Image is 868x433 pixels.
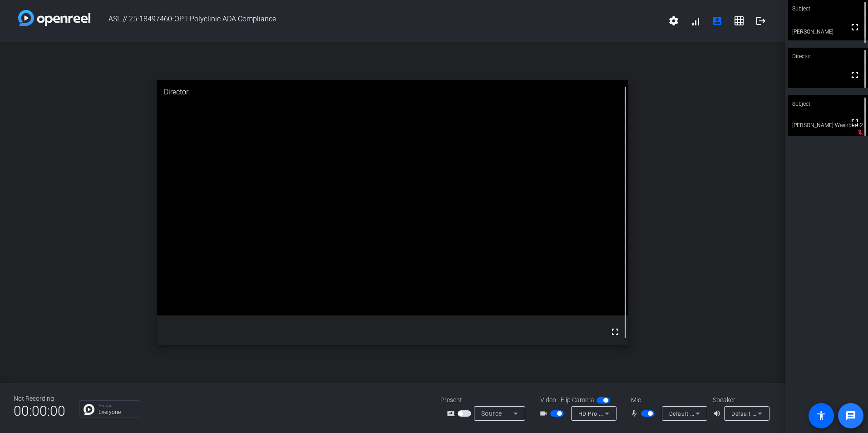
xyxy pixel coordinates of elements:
mat-icon: fullscreen [849,117,860,128]
img: white-gradient.svg [18,10,90,26]
span: Flip Camera [561,395,594,405]
div: Speaker [713,395,767,405]
mat-icon: grid_on [734,15,745,26]
mat-icon: logout [755,15,766,26]
mat-icon: screen_share_outline [447,408,458,419]
mat-icon: fullscreen [610,326,621,337]
span: Default - Microphone (HD Pro Webcam C920) (046d:082d) [669,410,824,417]
div: Director [788,48,868,65]
p: Everyone [99,409,135,415]
div: Subject [788,95,868,113]
mat-icon: volume_up [713,408,724,419]
p: Group [99,403,135,408]
mat-icon: settings [668,15,679,26]
span: 00:00:00 [14,400,65,422]
mat-icon: account_box [712,15,723,26]
span: Source [481,410,502,417]
div: Present [440,395,531,405]
img: Chat Icon [84,404,94,415]
span: HD Pro Webcam C920 (046d:082d) [578,410,672,417]
button: signal_cellular_alt [685,10,706,32]
mat-icon: accessibility [816,410,827,421]
span: Video [540,395,556,405]
div: Mic [622,395,713,405]
mat-icon: videocam_outline [539,408,550,419]
mat-icon: fullscreen [849,69,860,80]
div: Not Recording [14,394,65,403]
mat-icon: message [845,410,856,421]
mat-icon: mic_none [630,408,641,419]
div: Director [157,80,628,104]
span: ASL // 25-18497460-OPT-Polyclinic ADA Compliance [90,10,663,32]
mat-icon: fullscreen [849,22,860,33]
